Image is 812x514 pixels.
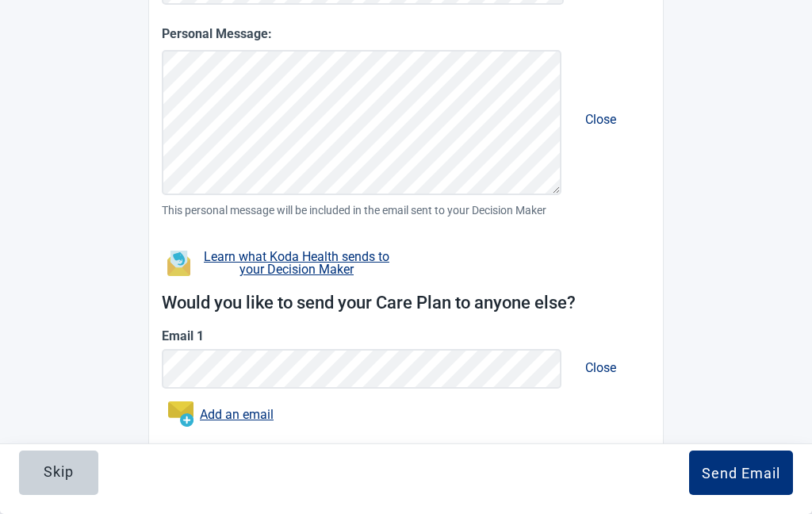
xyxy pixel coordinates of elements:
[19,451,98,495] button: Skip
[162,326,650,346] label: Email 1
[568,109,634,130] button: Remove
[573,99,629,140] span: Close
[44,464,74,480] div: Skip
[162,201,650,219] span: This personal message will be included in the email sent to your Decision Maker
[198,251,395,276] div: Learn what Koda Health sends to your Decision Maker
[702,465,780,481] div: Send Email
[162,290,650,317] h2: Would you like to send your Care Plan to anyone else?
[568,346,634,389] button: Close
[162,24,650,44] label: Personal Message:
[573,347,629,388] span: Close
[689,451,793,495] button: Send Email
[200,405,274,424] a: Add an email
[162,244,400,277] button: Learn what Koda Health sends to your Decision Maker
[162,395,280,433] button: Add an email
